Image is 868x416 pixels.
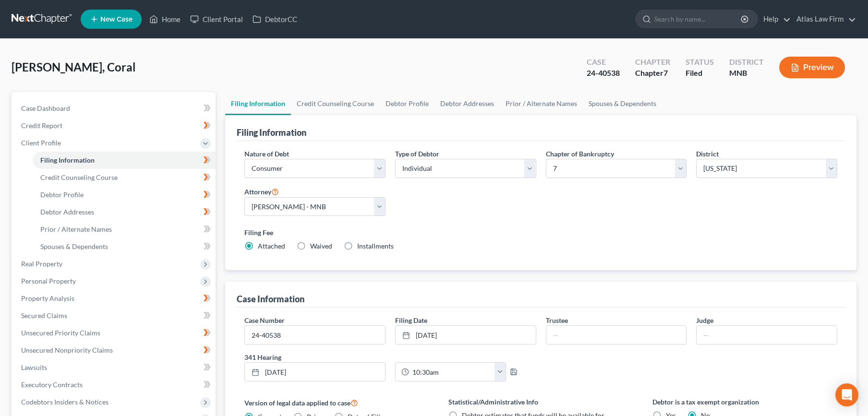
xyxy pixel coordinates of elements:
[33,186,216,203] a: Debtor Profile
[291,92,380,115] a: Credit Counseling Course
[792,11,856,28] a: Atlas Law Firm
[245,363,385,381] a: [DATE]
[583,92,662,115] a: Spouses & Dependents
[697,326,837,344] input: --
[779,57,845,78] button: Preview
[244,227,837,238] label: Filing Fee
[21,363,47,371] span: Lawsuits
[21,139,61,147] span: Client Profile
[240,352,541,362] label: 341 Hearing
[248,11,302,28] a: DebtorCC
[13,290,216,307] a: Property Analysis
[40,208,94,216] span: Debtor Addresses
[21,329,100,337] span: Unsecured Priority Claims
[245,326,385,344] input: Enter case number...
[434,92,500,115] a: Debtor Addresses
[13,324,216,342] a: Unsecured Priority Claims
[21,311,67,320] span: Secured Claims
[729,68,764,79] div: MNB
[686,68,714,79] div: Filed
[686,57,714,68] div: Status
[835,383,858,406] div: Open Intercom Messenger
[100,16,133,23] span: New Case
[729,57,764,68] div: District
[33,169,216,186] a: Credit Counseling Course
[409,363,495,381] input: -- : --
[13,342,216,359] a: Unsecured Nonpriority Claims
[21,121,62,130] span: Credit Report
[546,326,687,344] input: --
[40,242,108,250] span: Spouses & Dependents
[40,156,95,164] span: Filing Information
[546,315,568,325] label: Trustee
[587,68,620,79] div: 24-40538
[13,359,216,376] a: Lawsuits
[448,397,633,407] label: Statistical/Administrative Info
[33,203,216,221] a: Debtor Addresses
[40,225,112,233] span: Prior / Alternate Names
[33,152,216,169] a: Filing Information
[759,11,791,28] a: Help
[13,117,216,134] a: Credit Report
[40,190,84,199] span: Debtor Profile
[395,315,427,325] label: Filing Date
[12,60,136,74] span: [PERSON_NAME], Coral
[21,277,76,285] span: Personal Property
[21,104,70,112] span: Case Dashboard
[145,11,185,28] a: Home
[654,10,742,28] input: Search by name...
[185,11,248,28] a: Client Portal
[310,242,332,250] span: Waived
[13,307,216,324] a: Secured Claims
[244,315,285,325] label: Case Number
[21,398,108,406] span: Codebtors Insiders & Notices
[21,346,113,354] span: Unsecured Nonpriority Claims
[696,149,719,159] label: District
[635,57,670,68] div: Chapter
[244,397,429,408] label: Version of legal data applied to case
[380,92,434,115] a: Debtor Profile
[244,186,279,197] label: Attorney
[635,68,670,79] div: Chapter
[244,149,289,159] label: Nature of Debt
[500,92,583,115] a: Prior / Alternate Names
[546,149,614,159] label: Chapter of Bankruptcy
[357,242,394,250] span: Installments
[21,260,62,268] span: Real Property
[33,238,216,255] a: Spouses & Dependents
[587,57,620,68] div: Case
[258,242,285,250] span: Attached
[21,380,83,389] span: Executory Contracts
[13,100,216,117] a: Case Dashboard
[395,149,439,159] label: Type of Debtor
[237,293,304,305] div: Case Information
[21,294,74,302] span: Property Analysis
[663,68,668,77] span: 7
[40,173,118,181] span: Credit Counseling Course
[13,376,216,393] a: Executory Contracts
[225,92,291,115] a: Filing Information
[237,127,306,138] div: Filing Information
[696,315,713,325] label: Judge
[396,326,536,344] a: [DATE]
[652,397,837,407] label: Debtor is a tax exempt organization
[33,221,216,238] a: Prior / Alternate Names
